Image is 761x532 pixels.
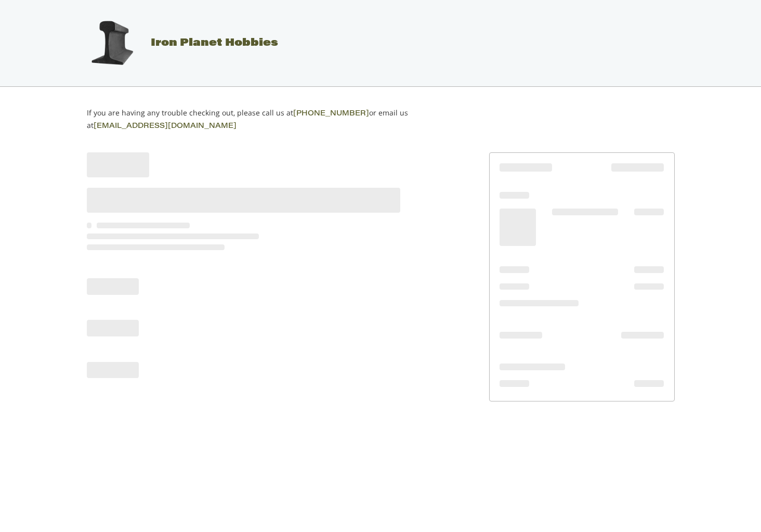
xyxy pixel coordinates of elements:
span: Iron Planet Hobbies [151,38,278,48]
img: Iron Planet Hobbies [86,17,138,69]
a: Iron Planet Hobbies [75,38,278,48]
a: [EMAIL_ADDRESS][DOMAIN_NAME] [94,123,237,130]
p: If you are having any trouble checking out, please call us at or email us at [87,107,441,132]
a: [PHONE_NUMBER] [293,110,369,118]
